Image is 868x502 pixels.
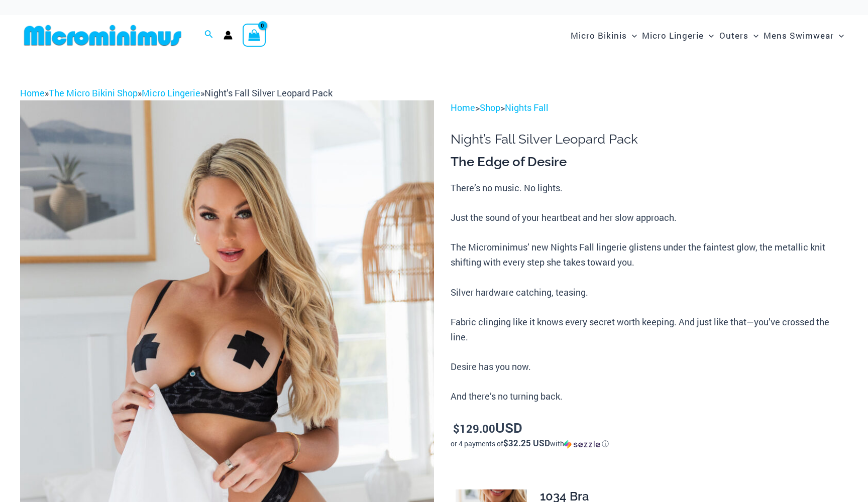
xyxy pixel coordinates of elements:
span: Mens Swimwear [764,23,834,48]
div: or 4 payments of with [451,439,848,449]
span: Micro Bikinis [571,23,627,48]
span: Menu Toggle [748,23,758,48]
img: Sezzle [564,440,600,449]
a: Shop [480,101,500,113]
img: MM SHOP LOGO FLAT [20,24,185,47]
a: Nights Fall [505,101,549,113]
span: Menu Toggle [704,23,714,48]
span: » » » [20,87,333,99]
a: Search icon link [204,29,213,42]
p: > > [451,100,848,115]
bdi: 129.00 [453,421,495,436]
a: Micro BikinisMenu ToggleMenu Toggle [568,20,639,51]
div: or 4 payments of$32.25 USDwithSezzle Click to learn more about Sezzle [451,439,848,449]
a: Micro LingerieMenu ToggleMenu Toggle [639,20,716,51]
a: Home [451,101,475,113]
h1: Night’s Fall Silver Leopard Pack [451,132,848,147]
span: Night’s Fall Silver Leopard Pack [204,87,333,99]
span: $32.25 USD [503,437,550,449]
a: Micro Lingerie [142,87,200,99]
a: Account icon link [224,31,233,40]
p: There’s no music. No lights. Just the sound of your heartbeat and her slow approach. The Micromin... [451,181,848,405]
a: Mens SwimwearMenu ToggleMenu Toggle [761,20,846,51]
span: Outers [719,23,748,48]
span: Micro Lingerie [642,23,704,48]
a: Home [20,87,45,99]
a: View Shopping Cart, empty [243,24,266,47]
nav: Site Navigation [567,19,848,52]
span: Menu Toggle [627,23,637,48]
a: OutersMenu ToggleMenu Toggle [717,20,761,51]
p: USD [451,420,848,436]
h3: The Edge of Desire [451,154,848,171]
span: $ [453,421,460,436]
span: Menu Toggle [834,23,844,48]
a: The Micro Bikini Shop [49,87,138,99]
